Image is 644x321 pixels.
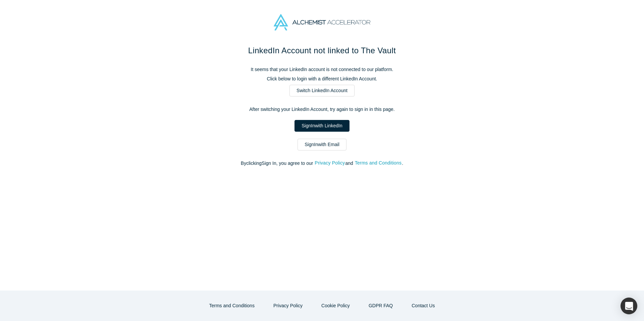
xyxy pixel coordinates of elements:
[274,14,370,30] img: Alchemist Accelerator Logo
[181,45,463,57] h1: LinkedIn Account not linked to The Vault
[181,160,463,167] p: By clicking Sign In , you agree to our and .
[181,66,463,73] p: It seems that your LinkedIn account is not connected to our platform.
[202,300,262,312] button: Terms and Conditions
[314,159,345,167] button: Privacy Policy
[181,75,463,82] p: Click below to login with a different LinkedIn Account.
[314,300,357,312] button: Cookie Policy
[355,159,402,167] button: Terms and Conditions
[298,139,346,150] a: SignInwith Email
[294,120,349,132] a: SignInwith LinkedIn
[181,106,463,113] p: After switching your LinkedIn Account, try again to sign in in this page.
[362,300,400,312] a: GDPR FAQ
[289,85,355,97] a: Switch LinkedIn Account
[405,300,442,312] button: Contact Us
[266,300,310,312] button: Privacy Policy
